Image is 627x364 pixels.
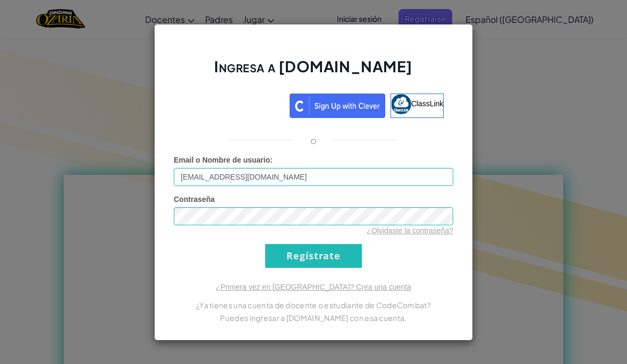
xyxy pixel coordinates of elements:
p: ¿Ya tienes una cuenta de docente o estudiante de CodeCombat? [174,299,453,311]
span: ClassLink [411,99,444,107]
a: ¿Olvidaste la contraseña? [367,226,453,235]
span: Contraseña [174,195,215,204]
input: Regístrate [265,244,362,268]
p: o [310,134,317,147]
h2: Ingresa a [DOMAIN_NAME] [174,56,453,87]
label: : [174,155,273,165]
img: classlink-logo-small.png [391,94,411,114]
img: clever_sso_button@2x.png [290,94,385,118]
span: Email o Nombre de usuario [174,156,270,164]
div: Acceder con Google. Se abre en una pestaña nueva [183,92,284,116]
a: Acceder con Google. Se abre en una pestaña nueva [183,94,284,118]
p: Puedes ingresar a [DOMAIN_NAME] con esa cuenta. [174,311,453,324]
iframe: Botón de Acceder con Google [178,92,290,116]
a: ¿Primera vez en [GEOGRAPHIC_DATA]? Crea una cuenta [216,283,411,291]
